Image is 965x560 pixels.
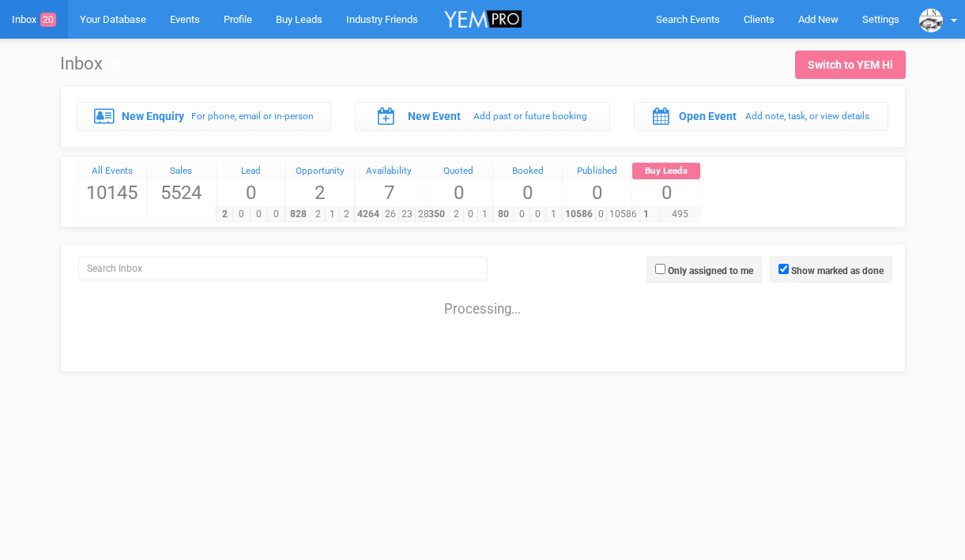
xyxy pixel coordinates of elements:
[355,163,424,180] a: Availability
[355,102,610,130] a: New Event Add past or future booking
[408,108,461,124] label: New Event
[631,207,661,222] span: 1
[191,111,314,122] small: For phone, email or in-person
[449,207,464,222] span: 2
[78,257,488,280] input: Search Inbox
[424,163,493,180] a: Quoted
[398,207,416,222] span: 23
[40,13,56,27] span: 20
[798,13,839,25] span: Add New
[382,207,399,222] span: 26
[424,179,493,206] span: 0
[78,179,147,206] span: 10145
[668,264,753,278] label: Only assigned to me
[545,207,562,222] span: 1
[463,207,478,222] span: 0
[808,57,893,73] div: Switch to YEM Hi
[514,207,530,222] span: 0
[563,179,631,206] span: 0
[530,207,546,222] span: 0
[250,207,268,222] span: 0
[311,207,326,222] span: 2
[660,207,700,222] span: 495
[60,54,121,73] h1: Inbox
[285,163,354,180] a: Opportunity
[744,13,775,25] span: Clients
[267,207,285,222] span: 0
[919,9,943,32] img: data
[355,179,424,206] span: 7
[477,207,492,222] span: 1
[634,102,889,130] a: Open Event Add note, task, or view details
[563,163,631,180] a: Published
[679,108,737,124] label: Open Event
[493,179,562,206] span: 0
[493,163,562,180] a: Booked
[632,163,701,180] a: Buy Leads
[122,108,184,124] label: New Enquiry
[232,207,251,222] span: 0
[78,163,147,180] a: All Events
[595,207,607,222] span: 0
[606,207,640,222] span: 10586
[745,111,869,122] small: Add note, task, or view details
[147,163,216,180] a: Sales
[791,264,884,278] label: Show marked as done
[285,207,311,222] span: 828
[415,207,432,222] span: 28
[354,207,383,222] span: 4264
[339,207,354,222] span: 2
[147,179,216,206] span: 5524
[562,207,596,222] span: 10586
[795,51,906,79] a: Switch to YEM Hi
[216,207,234,222] span: 2
[492,207,515,222] span: 80
[632,179,701,206] span: 0
[217,163,285,180] a: Lead
[656,13,720,25] span: Search Events
[77,102,332,130] a: New Enquiry For phone, email or in-person
[217,179,285,206] span: 0
[473,111,587,122] small: Add past or future booking
[65,284,901,316] div: Processing...
[424,207,450,222] span: 350
[325,207,340,222] span: 1
[285,179,354,206] span: 2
